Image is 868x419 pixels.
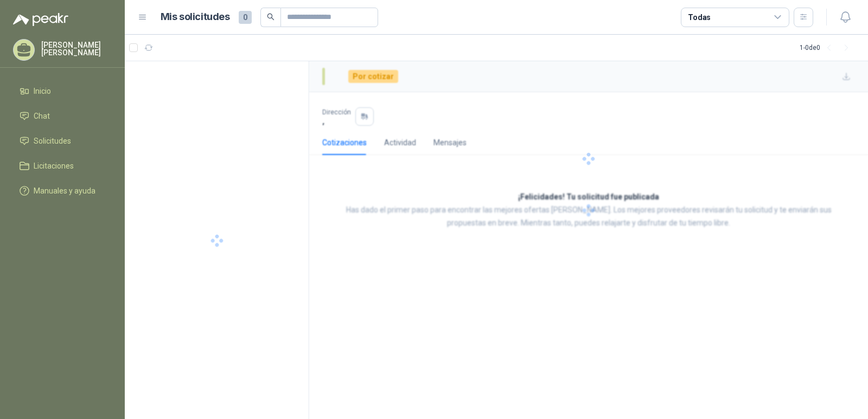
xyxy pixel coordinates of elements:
h1: Mis solicitudes [161,9,230,25]
span: 0 [239,11,252,24]
span: Licitaciones [34,160,74,172]
span: Solicitudes [34,135,71,147]
a: Solicitudes [13,131,112,151]
span: Chat [34,110,50,122]
p: [PERSON_NAME] [PERSON_NAME] [41,41,112,56]
div: 1 - 0 de 0 [800,39,855,56]
span: Manuales y ayuda [34,185,95,197]
span: search [267,13,275,21]
span: Inicio [34,85,51,97]
div: Todas [688,11,711,23]
a: Manuales y ayuda [13,181,112,201]
a: Chat [13,106,112,126]
a: Inicio [13,81,112,101]
img: Logo peakr [13,13,68,26]
a: Licitaciones [13,156,112,176]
